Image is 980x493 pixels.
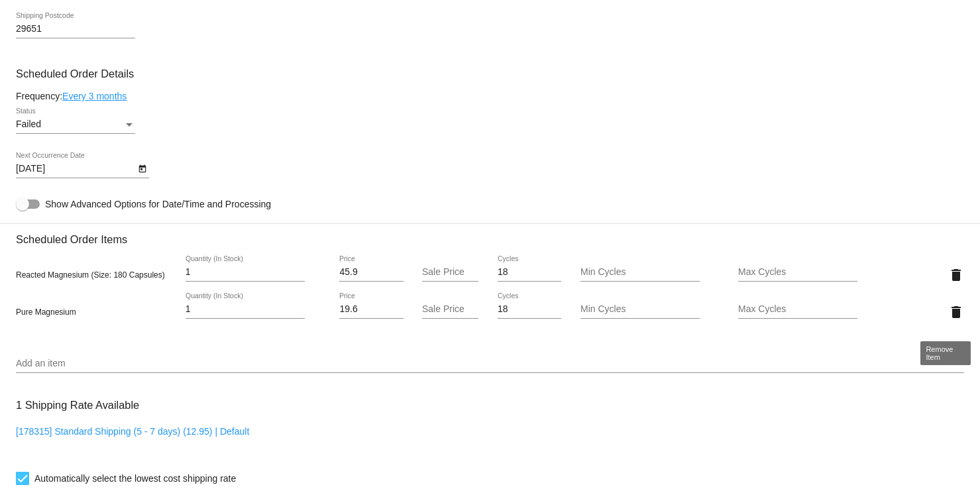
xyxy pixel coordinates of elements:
h3: 1 Shipping Rate Available [16,391,139,419]
input: Sale Price [422,267,478,278]
input: Min Cycles [580,304,700,315]
input: Cycles [498,304,561,315]
input: Shipping Postcode [16,24,135,34]
mat-icon: delete [948,267,964,283]
input: Price [339,304,403,315]
span: Pure Magnesium [16,307,76,317]
input: Next Occurrence Date [16,164,135,174]
input: Max Cycles [738,304,857,315]
input: Quantity (In Stock) [186,304,305,315]
span: Automatically select the lowest cost shipping rate [34,470,236,486]
input: Price [339,267,403,278]
div: Frequency: [16,91,964,101]
h3: Scheduled Order Details [16,68,964,80]
span: Reacted Magnesium (Size: 180 Capsules) [16,270,165,280]
mat-select: Status [16,119,135,130]
mat-icon: delete [948,304,964,320]
input: Cycles [498,267,561,278]
button: Open calendar [135,161,149,175]
input: Min Cycles [580,267,700,278]
input: Quantity (In Stock) [186,267,305,278]
a: [178315] Standard Shipping (5 - 7 days) (12.95) | Default [16,426,249,437]
input: Sale Price [422,304,478,315]
h3: Scheduled Order Items [16,223,964,246]
a: Every 3 months [62,91,127,101]
input: Max Cycles [738,267,857,278]
input: Add an item [16,358,964,369]
span: Failed [16,119,41,129]
span: Show Advanced Options for Date/Time and Processing [45,197,271,211]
